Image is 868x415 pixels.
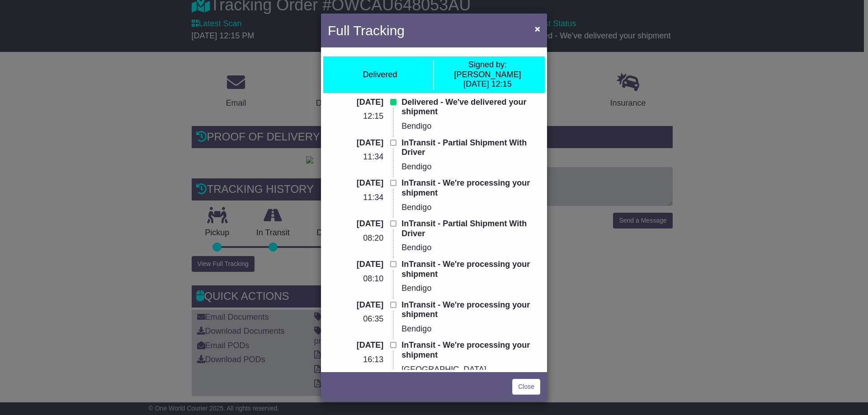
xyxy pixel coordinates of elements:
[401,203,540,213] p: Bendigo
[512,379,540,395] a: Close
[401,324,540,334] p: Bendigo
[328,300,383,310] p: [DATE]
[328,219,383,229] p: [DATE]
[328,178,383,188] p: [DATE]
[328,152,383,162] p: 11:34
[328,193,383,203] p: 11:34
[328,340,383,350] p: [DATE]
[439,60,537,89] div: [PERSON_NAME] [DATE] 12:15
[328,20,405,41] h4: Full Tracking
[328,355,383,365] p: 16:13
[401,243,540,253] p: Bendigo
[328,98,383,107] p: [DATE]
[401,260,540,279] p: InTransit - We're processing your shipment
[328,314,383,324] p: 06:35
[363,70,397,80] div: Delivered
[401,300,540,320] p: InTransit - We're processing your shipment
[328,138,383,148] p: [DATE]
[401,284,540,294] p: Bendigo
[401,98,540,117] p: Delivered - We've delivered your shipment
[401,219,540,238] p: InTransit - Partial Shipment With Driver
[328,233,383,243] p: 08:20
[535,23,540,34] span: ×
[401,365,540,375] p: [GEOGRAPHIC_DATA]
[401,340,540,360] p: InTransit - We're processing your shipment
[468,60,507,69] span: Signed by:
[328,260,383,270] p: [DATE]
[401,178,540,198] p: InTransit - We're processing your shipment
[328,112,383,121] p: 12:15
[530,19,545,38] button: Close
[401,138,540,158] p: InTransit - Partial Shipment With Driver
[328,274,383,284] p: 08:10
[401,121,540,131] p: Bendigo
[401,162,540,172] p: Bendigo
